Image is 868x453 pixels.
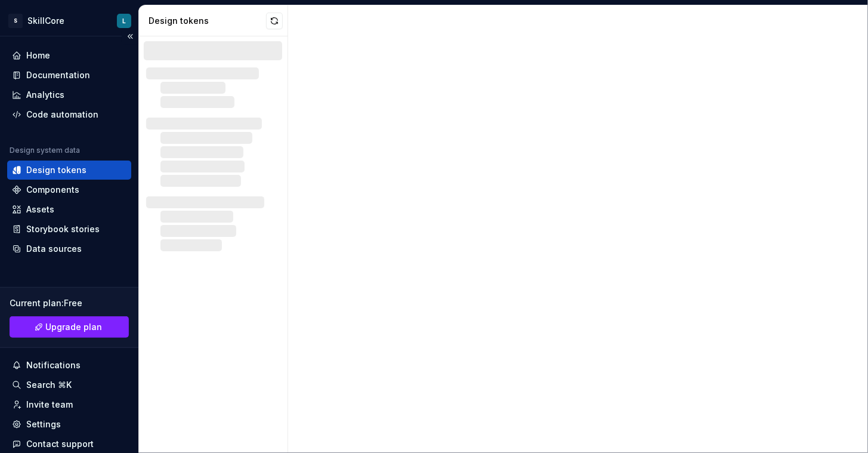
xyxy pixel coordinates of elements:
[26,69,90,81] div: Documentation
[7,220,131,239] a: Storybook stories
[7,85,131,104] a: Analytics
[26,204,54,215] div: Assets
[10,316,129,338] button: Upgrade plan
[10,146,80,155] div: Design system data
[7,415,131,434] a: Settings
[7,239,131,258] a: Data sources
[26,50,50,61] div: Home
[7,66,131,85] a: Documentation
[26,379,72,391] div: Search ⌘K
[7,46,131,65] a: Home
[26,399,73,411] div: Invite team
[26,418,61,430] div: Settings
[7,105,131,124] a: Code automation
[27,15,64,27] div: SkillCore
[7,161,131,180] a: Design tokens
[26,89,64,101] div: Analytics
[7,395,131,414] a: Invite team
[122,28,138,45] button: Collapse sidebar
[26,359,81,371] div: Notifications
[26,109,98,121] div: Code automation
[46,321,103,333] span: Upgrade plan
[2,8,136,33] button: SSkillCoreL
[26,184,79,196] div: Components
[26,164,87,176] div: Design tokens
[10,297,129,309] div: Current plan : Free
[8,14,23,28] div: S
[7,180,131,199] a: Components
[7,375,131,395] button: Search ⌘K
[7,356,131,375] button: Notifications
[26,438,94,450] div: Contact support
[149,15,266,27] div: Design tokens
[122,16,126,26] div: L
[7,200,131,219] a: Assets
[26,243,82,255] div: Data sources
[26,223,100,235] div: Storybook stories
